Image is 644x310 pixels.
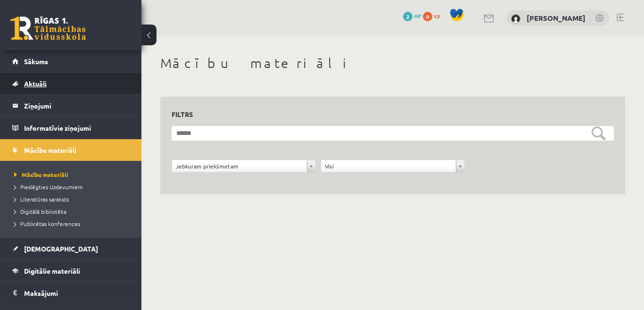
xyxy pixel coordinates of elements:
span: Publicētas konferences [14,220,80,227]
span: Digitālie materiāli [24,267,80,275]
a: Digitālā bibliotēka [14,207,132,216]
span: Visi [325,160,452,172]
a: Mācību materiāli [14,170,132,179]
img: Linda Kalniņa [511,14,520,24]
span: Literatūras saraksts [14,195,69,203]
a: Sākums [12,50,130,72]
span: Jebkuram priekšmetam [176,160,303,172]
span: Sākums [24,57,48,66]
a: 0 xp [423,12,445,19]
h1: Mācību materiāli [160,55,625,71]
a: Pieslēgties Uzdevumiem [14,183,132,191]
span: 0 [423,12,432,21]
span: mP [414,12,421,19]
a: Ziņojumi [12,95,130,117]
a: Visi [321,160,464,172]
a: Rīgas 1. Tālmācības vidusskola [10,17,86,40]
span: Mācību materiāli [24,146,76,154]
span: xp [434,12,440,19]
span: Mācību materiāli [14,171,68,178]
a: [DEMOGRAPHIC_DATA] [12,238,130,260]
a: Aktuāli [12,73,130,94]
a: 2 mP [403,12,421,19]
a: Informatīvie ziņojumi [12,117,130,139]
legend: Ziņojumi [24,95,130,117]
legend: Maksājumi [24,282,130,304]
legend: Informatīvie ziņojumi [24,117,130,139]
span: 2 [403,12,413,21]
span: [DEMOGRAPHIC_DATA] [24,244,98,253]
span: Aktuāli [24,79,47,88]
span: Pieslēgties Uzdevumiem [14,183,83,191]
a: Literatūras saraksts [14,195,132,203]
a: Mācību materiāli [12,139,130,161]
a: Jebkuram priekšmetam [172,160,315,172]
span: Digitālā bibliotēka [14,208,66,215]
a: [PERSON_NAME] [527,13,586,23]
a: Publicētas konferences [14,219,132,228]
a: Digitālie materiāli [12,260,130,282]
h3: Filtrs [172,108,603,121]
a: Maksājumi [12,282,130,304]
